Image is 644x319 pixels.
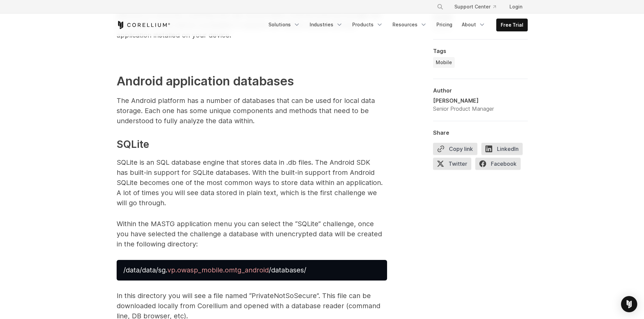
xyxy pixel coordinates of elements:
a: Corellium Home [117,21,170,29]
div: Open Intercom Messenger [621,296,637,312]
a: Industries [306,19,347,31]
div: [PERSON_NAME] [433,97,494,105]
div: Senior Product Manager [433,105,494,113]
a: Products [348,19,387,31]
strong: Android application databases [117,74,294,88]
div: Share [433,129,528,136]
a: Support Center [449,1,501,13]
span: Mobile [436,59,452,66]
button: Search [434,1,446,13]
div: Tags [433,48,528,54]
a: Free Trial [497,19,527,31]
p: SQLite is an SQL database engine that stores data in .db files. The Android SDK has built-in supp... [117,157,387,208]
span: LinkedIn [481,143,523,155]
a: Solutions [264,19,304,31]
a: Pricing [432,19,456,31]
span: vp.owasp_mobile.omtg_android [167,266,269,274]
p: The Android platform has a number of databases that can be used for local data storage. Each one ... [117,96,387,126]
a: Twitter [433,158,475,172]
span: . [166,266,167,274]
h3: SQLite [117,137,387,152]
a: Resources [388,19,431,31]
a: LinkedIn [481,143,527,158]
span: Twitter [433,158,471,170]
button: Copy link [433,143,477,155]
div: Navigation Menu [429,1,528,13]
a: Facebook [475,158,525,172]
a: Login [504,1,528,13]
span: /data/data/sg [123,266,166,274]
a: Mobile [433,57,455,68]
span: /databases/ [269,266,306,274]
p: Within the MASTG application menu you can select the “SQLite” challenge, once you have selected t... [117,219,387,249]
div: Author [433,87,528,94]
a: About [458,19,490,31]
span: Facebook [475,158,521,170]
div: Navigation Menu [264,19,528,31]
